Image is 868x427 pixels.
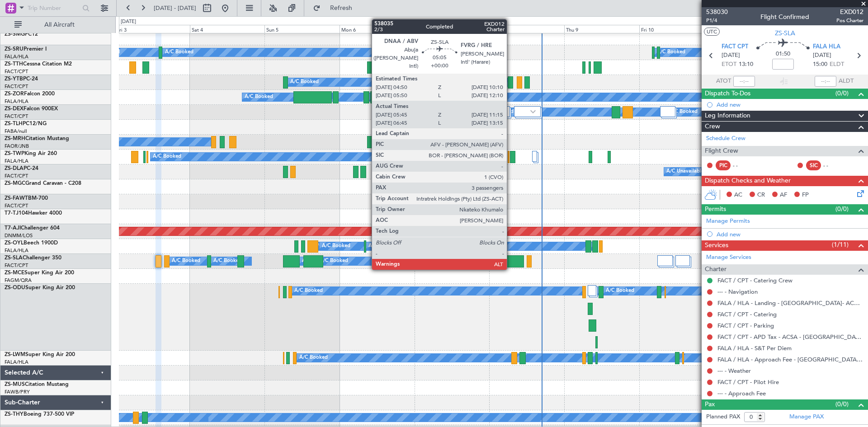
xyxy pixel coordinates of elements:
span: Pax [705,399,715,410]
input: --:-- [733,76,755,87]
span: (0/0) [835,399,849,409]
span: Permits [705,204,726,215]
div: - - [823,161,844,169]
a: --- - Approach Fee [717,389,766,397]
a: ZS-MRHCitation Mustang [5,136,69,141]
a: FALA/HLA [5,158,28,164]
a: FALA / HLA - Landing - [GEOGRAPHIC_DATA]- ACC # 1800 [717,299,863,307]
span: (0/0) [835,89,849,98]
a: FALA/HLA [5,247,28,254]
span: ZS-MGC [5,181,25,186]
a: FACT/CPT [5,173,28,179]
span: AF [780,191,787,200]
span: Charter [705,264,726,275]
div: A/C Unavailable [666,165,704,178]
a: FALA/HLA [5,98,28,105]
span: ZS-SRU [5,47,24,52]
a: ZS-YTBPC-24 [5,76,38,82]
div: A/C Booked [172,254,200,268]
div: PIC [716,160,731,170]
div: Flight Confirmed [760,12,809,22]
a: FALA/HLA [5,53,28,60]
span: ZS-OYL [5,240,24,246]
span: All Aircraft [24,22,95,28]
div: Sun 5 [264,25,340,33]
div: Fri 10 [639,25,714,33]
span: ZS-LWM [5,352,25,357]
div: A/C Booked [302,254,330,268]
div: A/C Booked [213,254,242,268]
a: ZS-MCESuper King Air 200 [5,270,74,276]
div: A/C Booked [245,90,273,104]
a: ZS-TLHPC12/NG [5,121,47,127]
button: All Aircraft [10,18,98,32]
div: - - [733,161,753,169]
span: ZS-ODU [5,285,25,291]
div: A/C Booked [320,254,348,268]
span: [DATE] - [DATE] [154,4,196,12]
span: ZS-MUS [5,382,25,387]
a: ZS-LWMSuper King Air 200 [5,352,75,357]
a: ZS-DEXFalcon 900EX [5,106,58,112]
span: ZS-DLA [5,166,24,171]
span: ETOT [722,60,736,69]
a: FACT / CPT - Parking [717,322,774,329]
div: A/C Booked [290,75,319,89]
a: FACT/CPT [5,113,28,120]
span: 01:50 [776,50,790,59]
span: [DATE] [813,51,831,60]
div: Add new [717,230,863,238]
a: Manage PAX [789,413,824,422]
span: ALDT [839,77,854,86]
span: Services [705,240,728,251]
div: A/C Booked [299,351,328,365]
a: FACT/CPT [5,83,28,90]
a: Manage Permits [706,217,750,226]
a: ZS-SMGPC12 [5,32,38,37]
span: ZS-SLA [775,28,795,38]
a: ZS-TTHCessna Citation M2 [5,61,72,67]
a: ZS-MGCGrand Caravan - C208 [5,181,81,186]
div: A/C Booked [606,284,634,298]
span: ZS-THY [5,412,24,417]
span: ZS-TWP [5,151,24,156]
a: DNMM/LOS [5,232,33,239]
a: Schedule Crew [706,134,745,143]
a: FAWB/PRY [5,389,30,395]
img: arrow-gray.svg [530,110,536,113]
span: 538030 [706,7,728,17]
a: ZS-FAWTBM-700 [5,196,48,201]
div: A/C Booked [485,105,514,119]
span: T7-AJI [5,225,21,231]
div: A/C Booked [368,239,397,253]
span: ZS-SLA [5,255,23,261]
div: Mon 6 [340,25,415,33]
a: ZS-SLAChallenger 350 [5,255,61,261]
span: ZS-FAW [5,196,25,201]
div: A/C Booked [165,46,193,59]
a: --- - Weather [717,367,751,375]
a: FACT/CPT [5,68,28,75]
button: UTC [704,28,720,36]
a: ZS-ODUSuper King Air 200 [5,285,75,291]
span: ZS-TLH [5,121,23,127]
a: FALA / HLA - S&T Per Diem [717,344,792,352]
a: ZS-MUSCitation Mustang [5,382,69,387]
span: FALA HLA [813,42,840,52]
span: P1/4 [706,17,728,24]
span: (1/11) [832,240,849,249]
span: [DATE] [722,51,740,60]
div: Tue 7 [415,25,490,33]
a: FALA / HLA - Approach Fee - [GEOGRAPHIC_DATA]- ACC # 1800 [717,356,863,363]
span: ZS-TTH [5,61,23,67]
a: ZS-TWPKing Air 260 [5,151,57,156]
a: ZS-DLAPC-24 [5,166,38,171]
span: ZS-MCE [5,270,24,276]
span: FACT CPT [722,42,748,52]
a: T7-AJIChallenger 604 [5,225,60,231]
div: A/C Booked [322,239,350,253]
div: A/C Booked [153,150,181,164]
a: FACT / CPT - Catering Crew [717,277,793,284]
div: Wed 8 [489,25,564,33]
span: ZS-YTB [5,76,23,82]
